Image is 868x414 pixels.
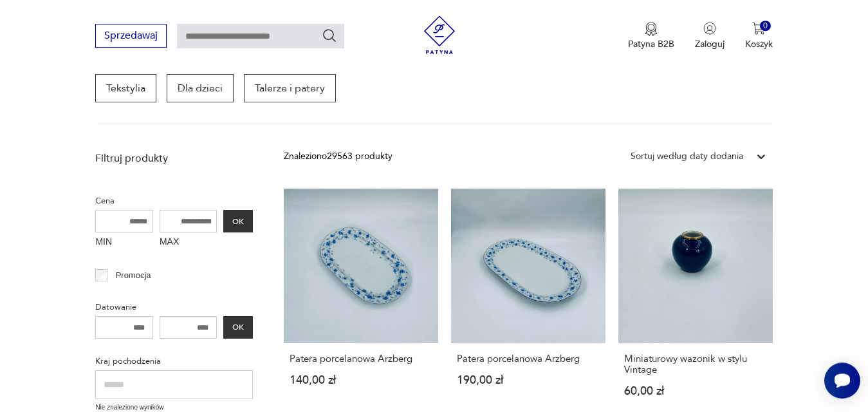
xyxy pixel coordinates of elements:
button: OK [223,210,253,232]
button: Sprzedawaj [95,24,167,48]
div: Znaleziono 29563 produkty [284,149,392,164]
p: Kraj pochodzenia [95,354,253,368]
button: Szukaj [322,28,337,43]
label: MIN [95,232,153,253]
p: 60,00 zł [624,386,767,397]
p: 140,00 zł [290,375,432,386]
h3: Patera porcelanowa Arzberg [457,353,600,364]
div: Sortuj według daty dodania [631,149,743,164]
a: Ikona medaluPatyna B2B [628,22,674,50]
p: 190,00 zł [457,375,600,386]
a: Dla dzieci [167,74,234,102]
img: Ikonka użytkownika [703,22,716,35]
button: Zaloguj [695,22,725,50]
h3: Patera porcelanowa Arzberg [290,353,432,364]
button: 0Koszyk [745,22,773,50]
p: Nie znaleziono wyników [95,402,253,413]
p: Koszyk [745,38,773,50]
img: Ikona medalu [645,22,658,36]
div: 0 [760,21,771,32]
p: Cena [95,194,253,208]
h3: Miniaturowy wazonik w stylu Vintage [624,353,767,375]
p: Patyna B2B [628,38,674,50]
iframe: Smartsupp widget button [824,362,860,399]
a: Talerze i patery [244,74,336,102]
p: Datowanie [95,300,253,314]
a: Sprzedawaj [95,32,167,41]
p: Zaloguj [695,38,725,50]
p: Promocja [116,268,151,283]
a: Tekstylia [95,74,156,102]
p: Filtruj produkty [95,151,253,165]
button: Patyna B2B [628,22,674,50]
img: Patyna - sklep z meblami i dekoracjami vintage [420,15,459,54]
button: OK [223,316,253,339]
label: MAX [160,232,217,253]
img: Ikona koszyka [752,22,765,35]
